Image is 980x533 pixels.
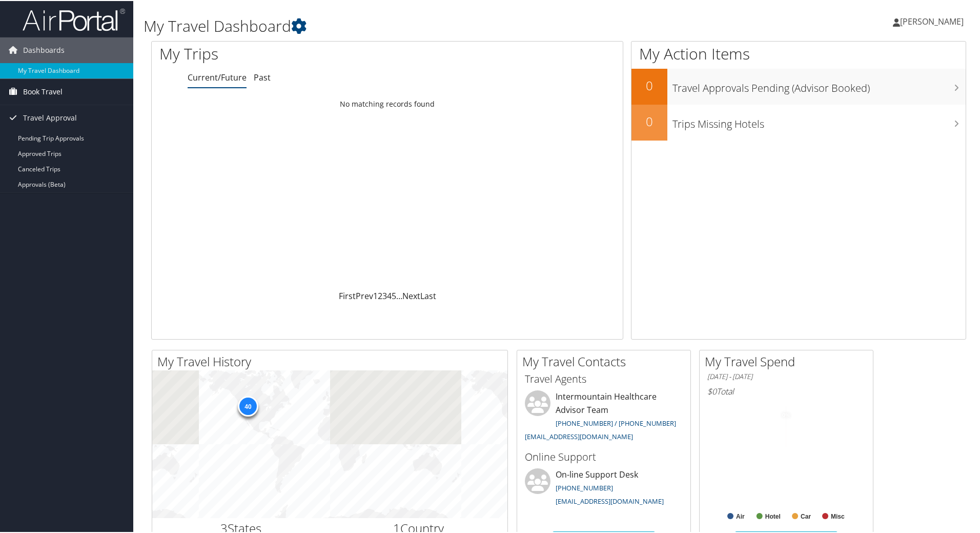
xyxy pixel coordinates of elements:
[556,418,676,427] a: [PHONE_NUMBER] / [PHONE_NUMBER]
[707,385,717,396] span: $0
[520,389,688,444] li: Intermountain Healthcare Advisor Team
[387,289,392,301] a: 4
[556,482,613,491] a: [PHONE_NUMBER]
[765,512,781,519] text: Hotel
[23,104,77,130] span: Travel Approval
[631,42,966,64] h1: My Action Items
[402,289,420,301] a: Next
[631,68,966,104] a: 0Travel Approvals Pending (Advisor Booked)
[188,71,247,82] a: Current/Future
[373,289,378,301] a: 1
[157,352,507,369] h2: My Travel History
[900,15,964,26] span: [PERSON_NAME]
[893,5,974,36] a: [PERSON_NAME]
[420,289,436,301] a: Last
[254,71,271,82] a: Past
[23,36,65,62] span: Dashboards
[831,512,845,519] text: Misc
[705,352,873,369] h2: My Travel Spend
[672,75,966,94] h3: Travel Approvals Pending (Advisor Booked)
[707,371,865,381] h6: [DATE] - [DATE]
[782,411,790,418] tspan: 0%
[520,467,688,509] li: On-line Support Desk
[736,512,745,519] text: Air
[356,289,373,301] a: Prev
[23,7,125,31] img: airportal-logo.png
[525,449,683,463] h3: Online Support
[522,352,690,369] h2: My Travel Contacts
[152,94,623,112] td: No matching records found
[631,76,667,93] h2: 0
[392,289,396,301] a: 5
[525,371,683,385] h3: Travel Agents
[238,395,258,416] div: 40
[23,78,63,104] span: Book Travel
[396,289,402,301] span: …
[801,512,811,519] text: Car
[159,42,419,64] h1: My Trips
[707,385,865,396] h6: Total
[339,289,356,301] a: First
[382,289,387,301] a: 3
[525,431,633,440] a: [EMAIL_ADDRESS][DOMAIN_NAME]
[631,104,966,140] a: 0Trips Missing Hotels
[672,111,966,130] h3: Trips Missing Hotels
[631,112,667,129] h2: 0
[378,289,382,301] a: 2
[144,14,697,36] h1: My Travel Dashboard
[556,496,664,505] a: [EMAIL_ADDRESS][DOMAIN_NAME]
